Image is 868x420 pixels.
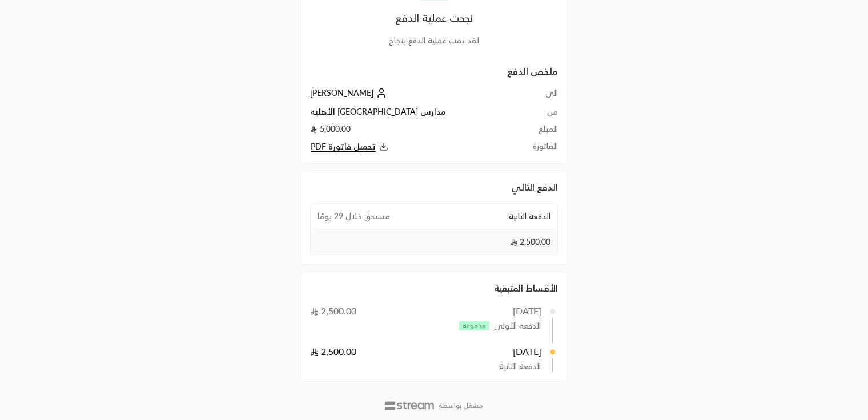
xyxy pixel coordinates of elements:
[519,106,558,123] td: من
[439,401,483,410] p: مشغل بواسطة
[499,361,541,372] span: الدفعة الثانية
[513,304,542,318] div: [DATE]
[310,64,558,78] h2: ملخص الدفع
[519,140,558,154] td: الفاتورة
[310,35,558,46] div: لقد تمت عملية الدفع بنجاح
[494,320,541,332] span: الدفعة الأولى
[510,236,550,248] span: 2,500.00
[519,123,558,140] td: المبلغ
[310,140,519,154] button: تحميل فاتورة PDF
[310,123,519,140] td: 5,000.00
[310,10,558,26] div: نجحت عملية الدفع
[310,88,373,98] span: [PERSON_NAME]
[459,321,489,330] span: مدفوعة
[310,281,558,295] div: الأقساط المتبقية
[513,345,542,358] div: [DATE]
[318,211,390,222] span: مستحق خلال 29 يومًا
[509,211,550,222] span: الدفعة الثانية
[310,106,519,123] td: مدارس [GEOGRAPHIC_DATA] الأهلية
[311,142,376,152] span: تحميل فاتورة PDF
[310,180,558,194] div: الدفع التالي
[310,88,389,98] a: [PERSON_NAME]
[519,87,558,106] td: الى
[310,305,357,316] span: 2,500.00
[310,346,357,357] span: 2,500.00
